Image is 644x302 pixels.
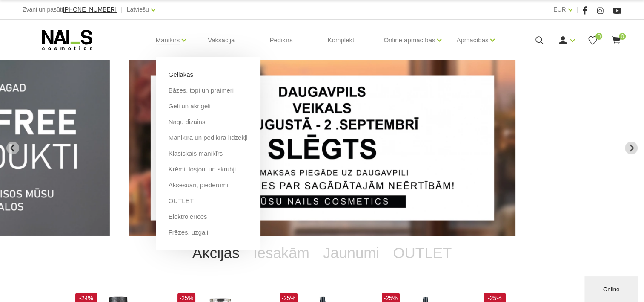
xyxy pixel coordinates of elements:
a: Gēllakas [169,70,193,79]
a: Komplekti [321,20,363,61]
button: Next slide [625,142,638,154]
a: Pedikīrs [263,20,299,61]
span: | [577,4,578,15]
a: Krēmi, losjoni un skrubji [169,165,236,174]
a: Geli un akrigeli [169,102,211,111]
div: Zvani un pasūti [23,4,117,15]
span: | [121,4,123,15]
a: Latviešu [127,4,149,15]
a: Jaunumi [316,236,386,270]
button: Go to last slide [6,142,19,154]
a: Frēzes, uzgaļi [169,228,208,237]
a: Bāzes, topi un praimeri [169,86,234,95]
a: Klasiskais manikīrs [169,149,223,158]
a: Iesakām [246,236,316,270]
iframe: chat widget [584,275,640,302]
a: Aksesuāri, piederumi [169,180,228,190]
span: [PHONE_NUMBER] [63,6,117,13]
span: 0 [619,33,626,40]
a: Akcijas [186,236,246,270]
a: Manikīrs [156,23,180,57]
a: Apmācības [456,23,488,57]
a: 0 [587,35,598,46]
a: Nagu dizains [169,117,206,127]
a: OUTLET [386,236,458,270]
a: 0 [611,35,621,46]
a: Manikīra un pedikīra līdzekļi [169,133,248,142]
li: 2 of 13 [129,60,515,236]
a: OUTLET [169,196,194,206]
span: 0 [595,33,602,40]
a: Elektroierīces [169,212,207,221]
a: Vaksācija [201,20,241,61]
a: Online apmācības [384,23,435,57]
a: [PHONE_NUMBER] [63,6,117,13]
a: EUR [553,4,566,15]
